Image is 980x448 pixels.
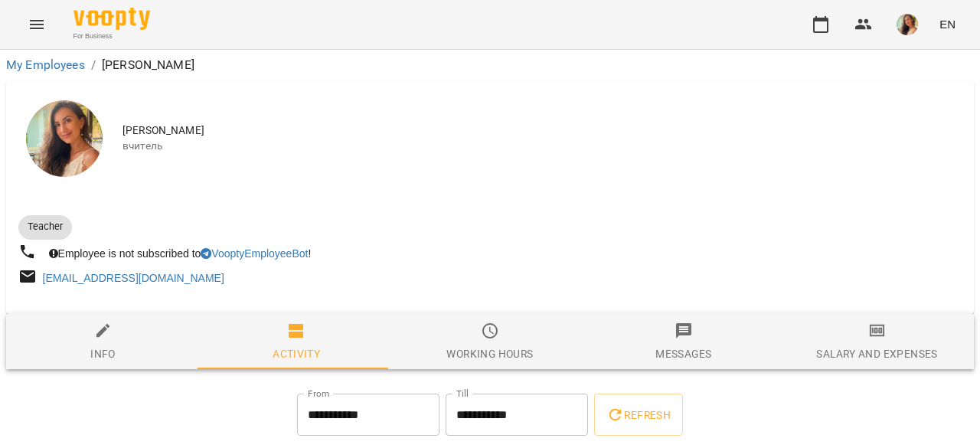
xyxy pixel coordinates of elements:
div: Messages [655,345,711,363]
a: [EMAIL_ADDRESS][DOMAIN_NAME] [43,272,224,284]
span: EN [939,16,955,32]
button: Refresh [594,394,683,437]
span: вчитель [122,139,962,154]
img: Валерія Ващенко [26,100,103,177]
div: Info [90,345,116,363]
div: Employee is not subscribed to ! [46,243,315,264]
span: For Business [73,31,150,41]
span: Teacher [18,220,72,234]
a: My Employees [6,57,85,72]
button: Menu [18,6,55,43]
span: Refresh [606,406,671,424]
span: [PERSON_NAME] [122,123,962,139]
img: Voopty Logo [73,8,150,30]
p: [PERSON_NAME] [102,56,194,74]
a: VooptyEmployeeBot [201,247,308,260]
div: Activity [273,345,320,363]
div: Salary and Expenses [816,345,937,363]
button: EN [933,10,962,38]
div: Working hours [446,345,533,363]
img: a50212d1731b15ff461de61708548de8.jpg [897,14,918,35]
nav: breadcrumb [6,56,974,74]
li: / [91,56,96,74]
